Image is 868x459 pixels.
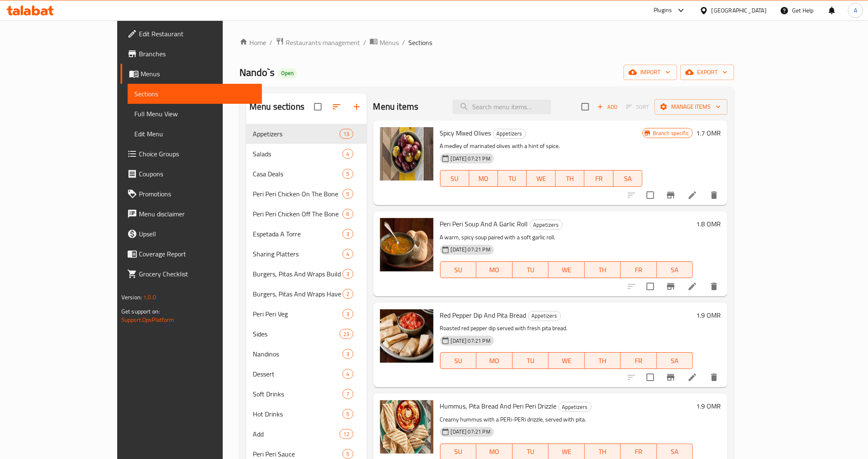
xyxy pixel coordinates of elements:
[513,352,549,369] button: TU
[128,124,262,144] a: Edit Menu
[528,311,561,321] div: Appetizers
[614,170,642,187] button: SA
[121,164,262,184] a: Coupons
[253,149,342,159] div: Salads
[347,97,367,117] button: Add section
[342,409,353,419] div: items
[696,400,721,412] h6: 1.9 OMR
[552,264,581,276] span: WE
[246,144,367,164] div: Salads4
[121,292,142,303] span: Version:
[657,261,693,278] button: SA
[687,190,697,200] a: Edit menu item
[246,424,367,444] div: Add12
[556,170,584,187] button: TH
[440,323,693,334] p: Roasted red pepper dip served with fresh pita bread.
[139,29,256,39] span: Edit Restaurant
[687,67,727,78] span: export
[493,129,526,138] span: Appetizers
[121,24,262,44] a: Edit Restaurant
[340,430,352,438] span: 12
[253,329,340,339] span: Sides
[343,250,352,258] span: 4
[121,44,262,64] a: Branches
[128,84,262,104] a: Sections
[121,184,262,204] a: Promotions
[527,170,556,187] button: WE
[712,6,767,15] div: [GEOGRAPHIC_DATA]
[516,264,546,276] span: TU
[440,414,693,425] p: Creamy hummus with a PERi-PERi drizzle, served with pita.
[343,310,352,318] span: 3
[327,97,347,117] span: Sort sections
[253,309,342,319] div: Peri Peri Veg
[585,261,621,278] button: TH
[530,173,552,185] span: WE
[253,429,340,439] div: Add
[121,224,262,244] a: Upsell
[343,390,352,398] span: 7
[342,229,353,239] div: items
[594,100,621,113] span: Add item
[276,37,360,48] a: Restaurants management
[624,446,654,458] span: FR
[373,100,419,113] h2: Menu items
[696,309,721,321] h6: 1.9 OMR
[440,141,642,151] p: A medley of marinated olives with a hint of spice.
[621,100,654,113] span: Select section first
[246,224,367,244] div: Espetada A Torre3
[253,349,342,359] span: Nandinos
[253,169,342,179] span: Casa Deals
[530,220,563,230] div: Appetizers
[340,429,353,439] div: items
[246,164,367,184] div: Casa Deals5
[309,98,327,115] span: Select all sections
[657,352,693,369] button: SA
[343,350,352,358] span: 3
[253,369,342,379] div: Dessert
[343,170,352,178] span: 5
[528,311,561,321] span: Appetizers
[624,355,654,367] span: FR
[342,169,353,179] div: items
[139,249,256,259] span: Coverage Report
[624,65,677,80] button: import
[576,98,594,115] span: Select section
[343,290,352,298] span: 2
[342,249,353,259] div: items
[402,38,405,48] li: /
[630,67,670,78] span: import
[660,446,690,458] span: SA
[139,149,256,159] span: Choice Groups
[121,144,262,164] a: Choice Groups
[621,352,657,369] button: FR
[253,269,342,279] span: Burgers, Pitas And Wraps Build Your Own
[343,370,352,378] span: 4
[342,209,353,219] div: items
[480,355,509,367] span: MO
[246,244,367,264] div: Sharing Platters4
[340,130,352,138] span: 13
[278,70,297,77] span: Open
[559,402,591,412] span: Appetizers
[342,149,353,159] div: items
[654,99,727,115] button: Manage items
[139,189,256,199] span: Promotions
[139,209,256,219] span: Menu disclaimer
[340,330,352,338] span: 23
[380,38,399,48] span: Menus
[342,309,353,319] div: items
[513,261,549,278] button: TU
[448,155,494,163] span: [DATE] 07:21 PM
[340,129,353,139] div: items
[642,369,659,386] span: Select to update
[246,404,367,424] div: Hot Drinks5
[253,389,342,399] span: Soft Drinks
[476,352,513,369] button: MO
[246,264,367,284] div: Burgers, Pitas And Wraps Build Your Own3
[453,100,551,114] input: search
[440,127,491,139] span: Spicy Mixed Olives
